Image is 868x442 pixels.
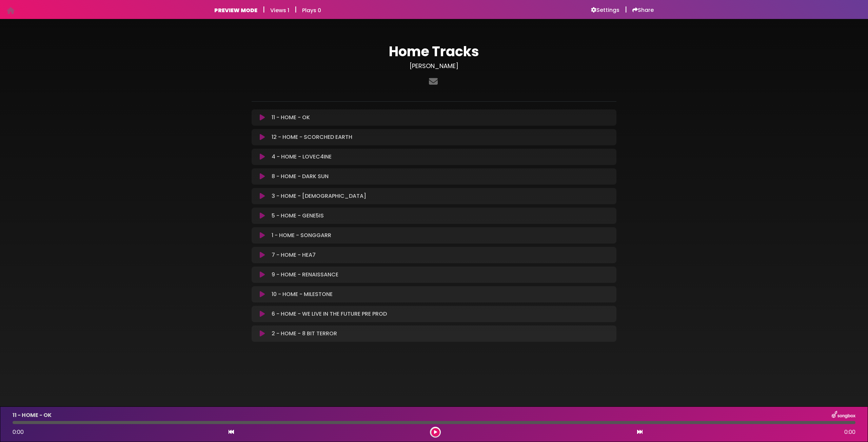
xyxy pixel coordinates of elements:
[270,7,289,14] h6: Views 1
[625,5,627,14] h5: |
[252,62,616,70] h3: [PERSON_NAME]
[214,7,257,14] h6: PREVIEW MODE
[591,7,619,14] a: Settings
[272,251,316,259] p: 7 - HOME - HEA7
[272,212,324,220] p: 5 - HOME - GENE5IS
[272,271,338,279] p: 9 - HOME - RENAISSANCE
[272,113,310,122] p: 11 - HOME - OK
[272,231,331,239] p: 1 - HOME - SONGGARR
[272,192,366,200] p: 3 - HOME - [DEMOGRAPHIC_DATA]
[272,290,333,298] p: 10 - HOME - MILESTONE
[272,133,352,141] p: 12 - HOME - SCORCHED EARTH
[272,172,329,181] p: 8 - HOME - DARK SUN
[295,5,297,14] h5: |
[302,7,321,14] h6: Plays 0
[632,7,654,14] a: Share
[272,310,387,318] p: 6 - HOME - WE LIVE IN THE FUTURE PRE PROD
[272,153,332,161] p: 4 - HOME - LOVEC4INE
[252,43,616,60] h1: Home Tracks
[272,330,337,338] p: 2 - HOME - 8 BIT TERROR
[263,5,265,14] h5: |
